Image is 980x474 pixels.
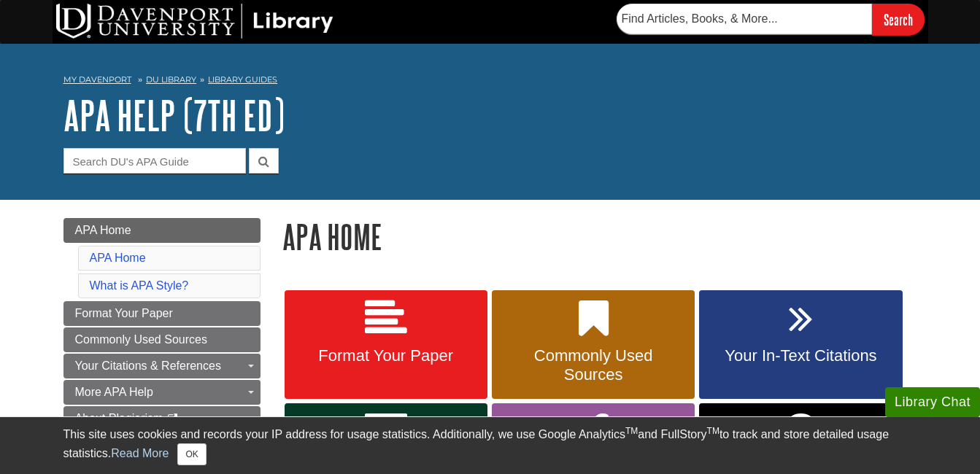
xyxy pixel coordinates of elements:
a: Your Citations & References [63,354,261,378]
nav: breadcrumb [63,70,917,93]
input: Search [872,4,925,35]
a: Library Guides [208,74,277,85]
button: Close [177,443,206,465]
a: APA Home [63,218,261,243]
sup: TM [625,426,638,436]
img: DU Library [56,4,333,39]
a: More APA Help [63,380,261,405]
span: More APA Help [75,386,153,398]
a: Commonly Used Sources [492,290,695,400]
a: Format Your Paper [285,290,487,400]
button: Library Chat [885,387,980,417]
span: Format Your Paper [296,346,477,365]
a: About Plagiarism [63,406,261,431]
a: APA Help (7th Ed) [63,93,285,138]
i: This link opens in a new window [166,414,179,424]
a: Read More [111,447,169,459]
div: This site uses cookies and records your IP address for usage statistics. Additionally, we use Goo... [63,426,917,465]
a: What is APA Style? [90,279,189,292]
input: Search DU's APA Guide [63,148,246,174]
span: Commonly Used Sources [75,333,207,346]
span: Format Your Paper [75,307,173,319]
span: Commonly Used Sources [503,346,684,384]
span: APA Home [75,224,131,236]
form: Searches DU Library's articles, books, and more [617,4,925,35]
input: Find Articles, Books, & More... [617,4,872,34]
sup: TM [707,426,719,436]
a: APA Home [90,252,146,264]
a: Your In-Text Citations [699,290,902,400]
span: About Plagiarism [75,412,163,424]
a: Commonly Used Sources [63,327,261,352]
a: Format Your Paper [63,301,261,326]
h1: APA Home [282,218,917,255]
a: My Davenport [63,74,131,86]
span: Your In-Text Citations [710,346,891,365]
a: DU Library [146,74,196,85]
span: Your Citations & References [75,360,221,372]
